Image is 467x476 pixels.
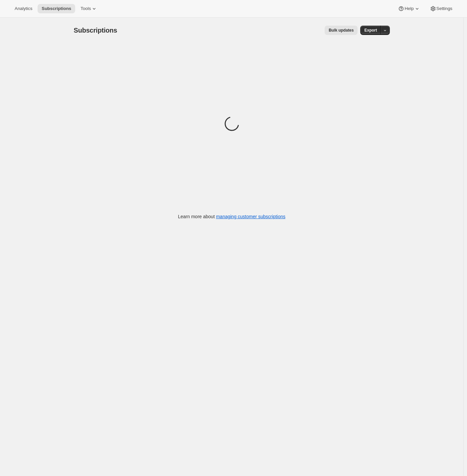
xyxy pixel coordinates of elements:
span: Export [364,28,377,33]
span: Bulk updates [329,28,354,33]
a: managing customer subscriptions [216,214,285,219]
button: Subscriptions [38,4,75,13]
span: Settings [436,6,452,11]
button: Export [360,26,381,35]
span: Tools [80,6,91,11]
button: Bulk updates [325,26,358,35]
span: Subscriptions [42,6,71,11]
span: Subscriptions [74,27,117,34]
button: Settings [426,4,456,13]
button: Help [394,4,424,13]
span: Analytics [15,6,32,11]
span: Help [404,6,413,11]
p: Learn more about [178,213,285,220]
button: Tools [77,4,101,13]
button: Analytics [11,4,36,13]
